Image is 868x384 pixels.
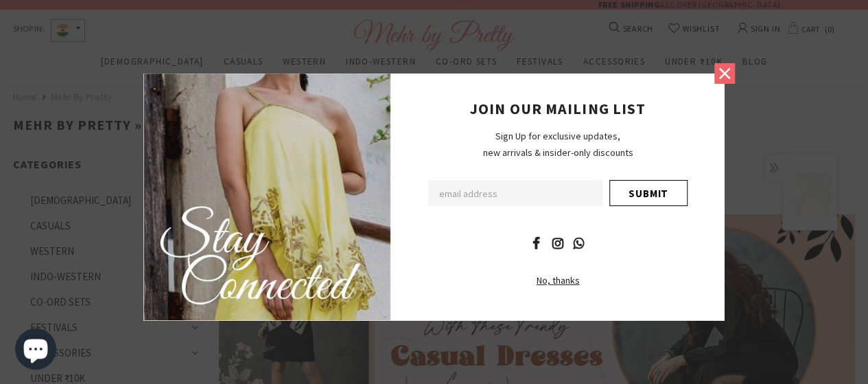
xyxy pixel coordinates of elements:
[428,180,602,206] input: Email Address
[470,99,646,118] span: JOIN OUR MAILING LIST
[537,274,580,286] span: No, thanks
[714,63,735,84] a: Close
[11,328,60,373] inbox-online-store-chat: Shopify online store chat
[609,180,688,206] input: Submit
[483,130,633,159] span: Sign Up for exclusive updates, new arrivals & insider-only discounts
